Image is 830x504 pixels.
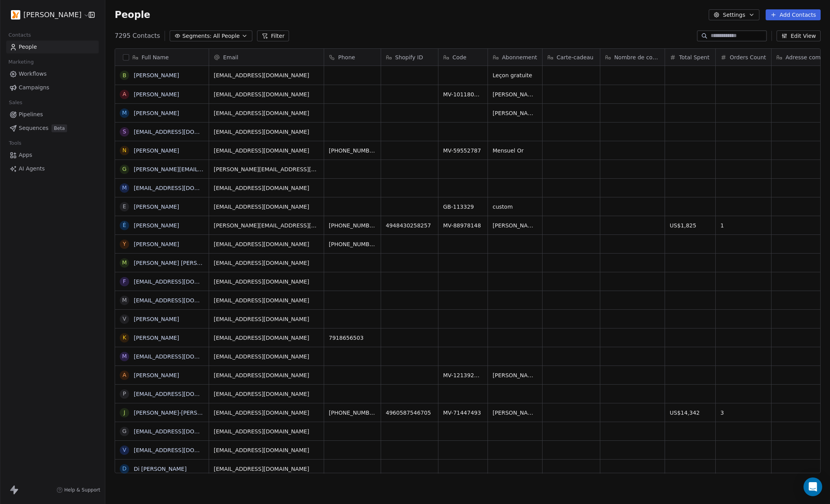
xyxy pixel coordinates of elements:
span: [PERSON_NAME] [493,371,537,379]
span: [EMAIL_ADDRESS][DOMAIN_NAME] [214,334,319,342]
span: [EMAIL_ADDRESS][DOMAIN_NAME] [214,409,319,417]
span: Campaigns [19,83,49,92]
a: [EMAIL_ADDRESS][DOMAIN_NAME] [134,391,229,397]
span: [EMAIL_ADDRESS][DOMAIN_NAME] [214,184,319,192]
a: AI Agents [6,162,99,175]
span: [EMAIL_ADDRESS][DOMAIN_NAME] [214,128,319,136]
span: MV-88978148 [443,222,483,229]
div: Abonnement [488,49,542,66]
span: Help & Support [64,487,100,493]
div: B [122,71,126,80]
span: People [19,43,37,51]
div: g [122,165,127,173]
a: [EMAIL_ADDRESS][DOMAIN_NAME] [134,279,229,285]
button: Add Contacts [766,9,821,20]
div: A [122,371,126,379]
a: Di [PERSON_NAME] [134,466,186,472]
div: Shopify ID [381,49,438,66]
span: [PERSON_NAME] [493,109,537,117]
div: V [122,315,126,323]
span: Marketing [5,56,37,68]
div: A [122,90,126,98]
span: [EMAIL_ADDRESS][DOMAIN_NAME] [214,240,319,248]
span: [EMAIL_ADDRESS][DOMAIN_NAME] [214,91,319,98]
a: [PERSON_NAME][EMAIL_ADDRESS][PERSON_NAME][DOMAIN_NAME] [134,166,320,172]
span: Total Spent [679,53,709,61]
span: [EMAIL_ADDRESS][DOMAIN_NAME] [214,278,319,286]
div: p [123,390,126,398]
span: [PERSON_NAME] [493,222,537,229]
a: Workflows [6,67,99,80]
a: [PERSON_NAME] [134,241,179,247]
span: custom [493,203,537,211]
span: 4960587546705 [386,409,433,417]
a: [EMAIL_ADDRESS][DOMAIN_NAME] [134,129,229,135]
span: [PHONE_NUMBER] [329,147,376,154]
span: [EMAIL_ADDRESS][DOMAIN_NAME] [214,147,319,154]
a: [PERSON_NAME] [134,222,179,229]
div: Carte-cadeau [543,49,600,66]
button: Filter [257,30,289,41]
span: MV-71447493 [443,409,483,417]
span: [EMAIL_ADDRESS][DOMAIN_NAME] [214,109,319,117]
span: Full Name [142,53,169,61]
a: [PERSON_NAME] [134,316,179,322]
span: [PERSON_NAME] [493,91,537,98]
div: g [122,427,127,435]
div: m [122,296,127,304]
span: [PHONE_NUMBER] [329,240,376,248]
span: Mensuel Or [493,147,537,154]
div: E [123,202,126,211]
span: MV-101180082 [443,91,483,98]
span: [EMAIL_ADDRESS][DOMAIN_NAME] [214,428,319,435]
span: Code [452,53,466,61]
span: [PERSON_NAME] [23,10,82,20]
div: s [123,128,126,136]
span: Tools [5,137,25,149]
div: Email [209,49,324,66]
div: É [123,221,126,229]
a: [PERSON_NAME] [134,91,179,98]
span: GB-113329 [443,203,483,211]
span: MV-121392118 [443,371,483,379]
a: [PERSON_NAME] [134,335,179,341]
div: M [122,259,127,267]
button: [PERSON_NAME] [9,8,83,21]
span: MV-59552787 [443,147,483,154]
a: [EMAIL_ADDRESS][DOMAIN_NAME] [134,185,229,191]
span: People [115,9,150,21]
div: m [122,352,127,360]
a: People [6,41,99,53]
div: Nombre de cours [600,49,665,66]
div: f [123,277,126,286]
span: US$14,342 [670,409,711,417]
img: Logo%20Orange-Seul-Padding.jpg [11,10,20,20]
span: 4948430258257 [386,222,433,229]
button: Edit View [777,30,821,41]
span: [EMAIL_ADDRESS][DOMAIN_NAME] [214,390,319,398]
div: v [122,446,126,454]
a: [EMAIL_ADDRESS][DOMAIN_NAME] [134,353,229,360]
span: [EMAIL_ADDRESS][DOMAIN_NAME] [214,203,319,211]
a: Help & Support [57,487,100,493]
span: Orders Count [730,53,766,61]
a: [PERSON_NAME] [134,204,179,210]
span: All People [213,32,239,40]
span: Segments: [182,32,211,40]
span: [EMAIL_ADDRESS][DOMAIN_NAME] [214,259,319,267]
span: Contacts [5,29,34,41]
span: Leçon gratuite [493,71,537,79]
div: Total Spent [665,49,715,66]
span: AI Agents [19,165,45,173]
span: Pipelines [19,110,43,119]
div: Code [438,49,488,66]
span: [PERSON_NAME] [493,409,537,417]
div: Orders Count [716,49,771,66]
div: K [122,334,126,342]
span: Phone [338,53,355,61]
span: 7295 Contacts [115,31,160,41]
span: [EMAIL_ADDRESS][DOMAIN_NAME] [214,71,319,79]
a: [PERSON_NAME] [134,72,179,78]
div: D [122,465,127,473]
a: Campaigns [6,81,99,94]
